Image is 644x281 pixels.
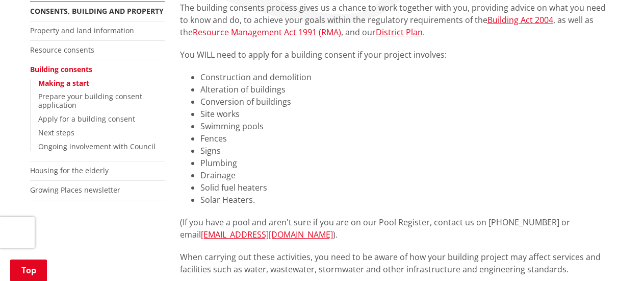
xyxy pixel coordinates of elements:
[200,71,614,83] li: Construction and demolition
[38,142,156,151] a: Ongoing involvement with Council
[200,108,614,120] li: Site works
[376,27,423,38] a: District Plan
[597,238,634,275] iframe: Messenger Launcher
[38,114,135,124] a: Apply for a building consent
[38,128,74,137] a: Next steps
[200,169,614,181] li: Drainage
[200,96,614,108] li: Conversion of buildings
[200,145,614,157] li: Signs
[200,120,614,132] li: Swimming pools
[30,185,120,195] a: Growing Places newsletter
[38,78,89,88] a: Making a start
[30,166,109,175] a: Housing for the elderly
[30,26,134,35] a: Property and land information
[30,45,94,55] a: Resource consents
[180,216,614,241] p: (If you have a pool and aren't sure if you are on our Pool Register, contact us on [PHONE_NUMBER]...
[180,49,614,61] p: You WILL need to apply for a building consent if your project involves:
[200,181,614,194] li: Solid fuel heaters
[200,132,614,145] li: Fences
[200,157,614,169] li: Plumbing
[193,27,341,38] a: Resource Management Act 1991 (RMA)
[200,194,614,206] li: Solar Heaters.
[180,251,614,275] p: When carrying out these activities, you need to be aware of how your building project may affect ...
[38,91,142,110] a: Prepare your building consent application
[200,83,614,96] li: Alteration of buildings
[30,64,92,74] a: Building consents
[487,14,553,26] a: Building Act 2004
[30,6,164,16] a: Consents, building and property
[10,260,47,281] a: Top
[201,229,333,240] a: [EMAIL_ADDRESS][DOMAIN_NAME]
[180,2,614,38] p: The building consents process gives us a chance to work together with you, providing advice on wh...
